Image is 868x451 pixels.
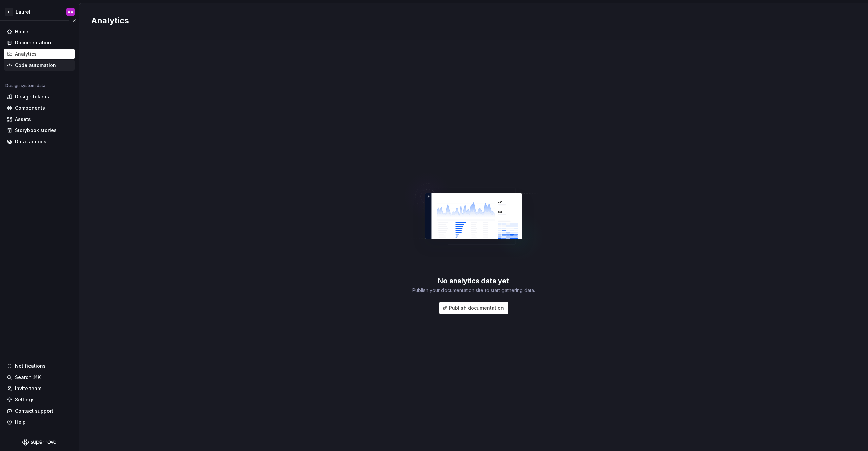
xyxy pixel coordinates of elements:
div: Search ⌘K [15,374,41,381]
a: Design tokens [4,91,75,102]
div: Notifications [15,363,46,369]
div: L [5,8,13,16]
button: Contact support [4,405,75,416]
button: Help [4,417,75,428]
div: Assets [15,116,31,123]
div: Components [15,105,45,111]
div: Help [15,419,26,426]
a: Settings [4,394,75,405]
button: LLaurelAA [1,4,77,19]
a: Data sources [4,136,75,147]
div: Settings [15,396,35,403]
a: Components [4,103,75,113]
svg: Supernova Logo [22,439,56,446]
a: Code automation [4,60,75,71]
div: Documentation [15,39,51,46]
div: Contact support [15,408,53,414]
a: Documentation [4,37,75,48]
a: Invite team [4,383,75,394]
a: Storybook stories [4,125,75,136]
div: Design tokens [15,93,49,100]
div: Data sources [15,138,46,145]
div: Code automation [15,62,56,69]
button: Publish documentation [439,302,508,314]
div: No analytics data yet [438,276,509,286]
h2: Analytics [91,15,848,26]
div: Analytics [15,51,37,57]
div: Home [15,28,28,35]
div: Publish your documentation site to start gathering data. [412,287,535,294]
div: Invite team [15,385,41,392]
span: Publish documentation [449,305,504,311]
div: AA [68,9,73,15]
div: Design system data [5,83,45,88]
div: Laurel [16,8,31,15]
button: Notifications [4,361,75,372]
button: Collapse sidebar [69,16,79,25]
button: Search ⌘K [4,372,75,383]
a: Assets [4,114,75,125]
a: Home [4,26,75,37]
a: Analytics [4,49,75,59]
div: Storybook stories [15,127,57,134]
